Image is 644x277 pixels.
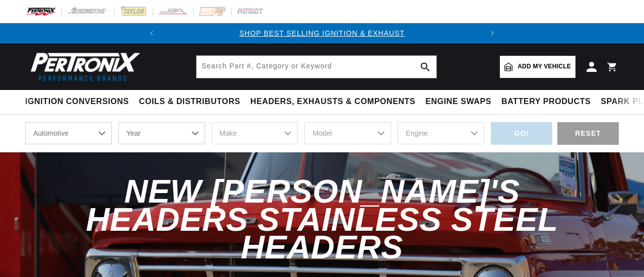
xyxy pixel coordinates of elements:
[86,173,558,265] span: New [PERSON_NAME]'s Headers Stainless Steel Headers
[212,122,298,144] select: Make
[134,90,245,114] summary: Coils & Distributors
[162,28,482,39] div: Announcement
[25,90,134,114] summary: Ignition Conversions
[162,28,482,39] div: 1 of 2
[482,23,502,43] button: Translation missing: en.sections.announcements.next_announcement
[496,90,596,114] summary: Battery Products
[518,62,571,71] span: Add my vehicle
[245,90,420,114] summary: Headers, Exhausts & Components
[414,56,436,78] button: search button
[420,90,496,114] summary: Engine Swaps
[250,97,415,107] span: Headers, Exhausts & Components
[139,97,240,107] span: Coils & Distributors
[197,56,436,78] input: Search Part #, Category or Keyword
[118,122,205,144] select: Year
[142,23,162,43] button: Translation missing: en.sections.announcements.previous_announcement
[500,56,575,78] a: Add my vehicle
[25,49,141,84] img: Pertronix
[239,29,405,37] a: SHOP BEST SELLING IGNITION & EXHAUST
[425,97,491,107] span: Engine Swaps
[398,122,484,144] select: Engine
[25,97,129,107] span: Ignition Conversions
[501,97,591,107] span: Battery Products
[25,122,112,144] select: Ride Type
[304,122,391,144] select: Model
[557,122,619,145] div: RESET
